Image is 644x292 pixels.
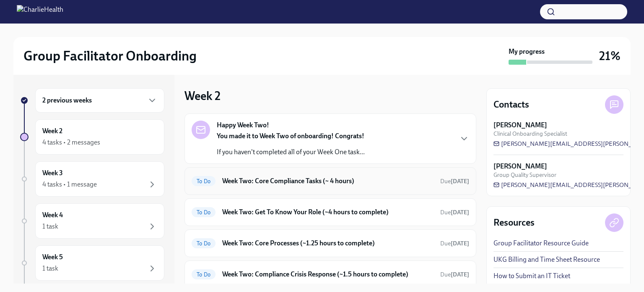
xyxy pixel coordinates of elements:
[451,240,469,247] strong: [DATE]
[42,253,63,262] h6: Week 5
[217,147,365,157] p: If you haven't completed all of your Week One task...
[42,180,97,189] div: 4 tasks • 1 message
[222,270,434,279] h6: Week Two: Compliance Crisis Response (~1.5 hours to complete)
[192,268,469,281] a: To DoWeek Two: Compliance Crisis Response (~1.5 hours to complete)Due[DATE]
[440,208,469,216] span: October 20th, 2025 10:00
[42,168,63,178] h6: Week 3
[42,222,58,231] div: 1 task
[222,176,434,186] h6: Week Two: Core Compliance Tasks (~ 4 hours)
[493,98,529,111] h4: Contacts
[42,138,100,147] div: 4 tasks • 2 messages
[493,162,547,171] strong: [PERSON_NAME]
[192,178,216,184] span: To Do
[440,271,469,278] span: Due
[493,130,567,138] span: Clinical Onboarding Specialist
[440,271,469,279] span: October 20th, 2025 10:00
[451,178,469,185] strong: [DATE]
[192,209,216,216] span: To Do
[493,239,589,248] a: Group Facilitator Resource Guide
[493,171,556,179] span: Group Quality Supervisor
[451,271,469,278] strong: [DATE]
[35,88,164,113] div: 2 previous weeks
[23,47,197,64] h2: Group Facilitator Onboarding
[192,240,216,247] span: To Do
[440,177,469,185] span: October 20th, 2025 10:00
[20,203,164,239] a: Week 41 task
[192,237,469,250] a: To DoWeek Two: Core Processes (~1.25 hours to complete)Due[DATE]
[20,245,164,281] a: Week 51 task
[599,48,621,63] h3: 21%
[440,178,469,185] span: Due
[192,205,469,219] a: To DoWeek Two: Get To Know Your Role (~4 hours to complete)Due[DATE]
[493,255,600,264] a: UKG Billing and Time Sheet Resource
[217,132,364,140] strong: You made it to Week Two of onboarding! Congrats!
[184,88,221,103] h3: Week 2
[20,119,164,155] a: Week 24 tasks • 2 messages
[451,209,469,216] strong: [DATE]
[217,121,269,130] strong: Happy Week Two!
[509,47,545,56] strong: My progress
[440,239,469,247] span: October 20th, 2025 10:00
[493,271,570,281] a: How to Submit an IT Ticket
[440,209,469,216] span: Due
[17,5,63,18] img: CharlieHealth
[493,121,547,130] strong: [PERSON_NAME]
[42,264,58,273] div: 1 task
[42,210,63,220] h6: Week 4
[192,271,216,278] span: To Do
[222,208,434,217] h6: Week Two: Get To Know Your Role (~4 hours to complete)
[440,240,469,247] span: Due
[192,174,469,188] a: To DoWeek Two: Core Compliance Tasks (~ 4 hours)Due[DATE]
[42,96,92,105] h6: 2 previous weeks
[493,216,535,229] h4: Resources
[20,161,164,197] a: Week 34 tasks • 1 message
[42,126,62,136] h6: Week 2
[222,239,434,248] h6: Week Two: Core Processes (~1.25 hours to complete)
